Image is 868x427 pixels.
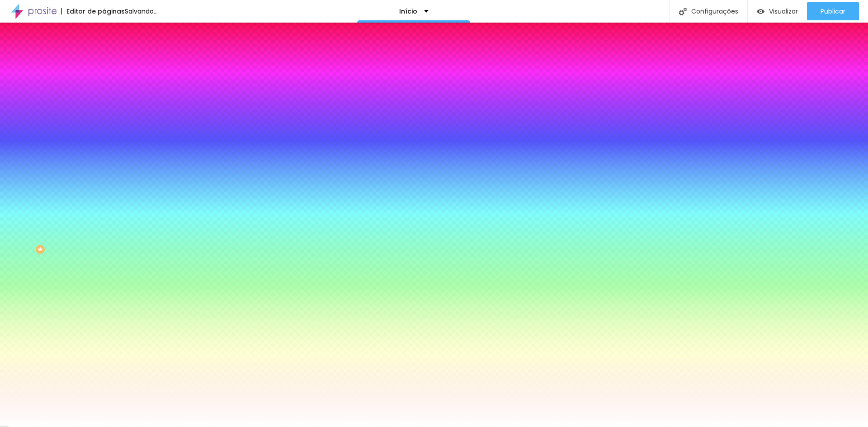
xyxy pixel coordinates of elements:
button: Publicar [807,2,859,20]
span: Visualizar [769,8,798,15]
button: Visualizar [748,2,807,20]
p: Início [399,8,417,14]
img: view-1.svg [757,8,764,15]
div: Editor de páginas [61,8,125,14]
span: Publicar [821,8,845,15]
div: Salvando... [125,8,158,14]
img: Icone [679,8,687,15]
